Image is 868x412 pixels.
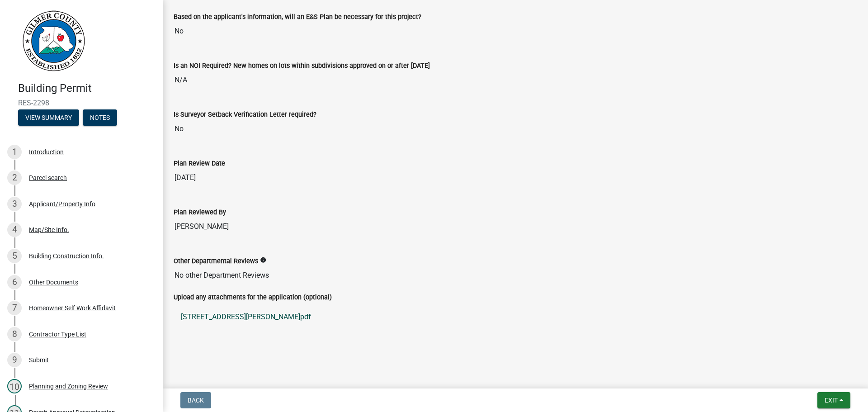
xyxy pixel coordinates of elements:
div: Building Construction Info. [29,253,104,259]
div: Other Documents [29,279,78,285]
div: Parcel search [29,175,67,181]
label: Other Departmental Reviews [174,258,258,265]
label: Upload any attachments for the application (optional) [174,294,332,301]
div: Applicant/Property Info [29,201,95,207]
label: Plan Reviewed By [174,209,226,216]
div: 3 [7,197,22,211]
div: Map/Site Info. [29,227,69,233]
div: 7 [7,301,22,315]
div: Contractor Type List [29,331,86,337]
img: Gilmer County, Georgia [18,9,86,72]
div: Introduction [29,149,64,155]
label: Is an NOI Required? New homes on lots within subdivisions approved on or after [DATE] [174,63,430,69]
span: RES-2298 [18,99,145,107]
div: 4 [7,223,22,237]
wm-modal-confirm: Summary [18,114,79,122]
button: Notes [83,109,117,126]
button: Back [180,392,211,408]
a: [STREET_ADDRESS][PERSON_NAME]pdf [174,306,857,328]
h4: Building Permit [18,82,156,95]
div: 1 [7,145,22,159]
div: Homeowner Self Work Affidavit [29,305,116,311]
div: 5 [7,249,22,263]
div: 6 [7,275,22,289]
button: View Summary [18,109,79,126]
label: Plan Review Date [174,161,225,167]
wm-modal-confirm: Notes [83,114,117,122]
div: Submit [29,357,49,363]
span: Exit [825,397,838,404]
div: 9 [7,353,22,367]
label: Is Surveyor Setback Verification Letter required? [174,112,316,118]
i: info [260,257,266,263]
div: 10 [7,379,22,393]
span: Back [188,397,204,404]
label: Based on the applicant's information, will an E&S Plan be necessary for this project? [174,14,421,20]
div: Planning and Zoning Review [29,383,108,389]
button: Exit [817,392,850,408]
div: 2 [7,170,22,185]
div: 8 [7,327,22,341]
